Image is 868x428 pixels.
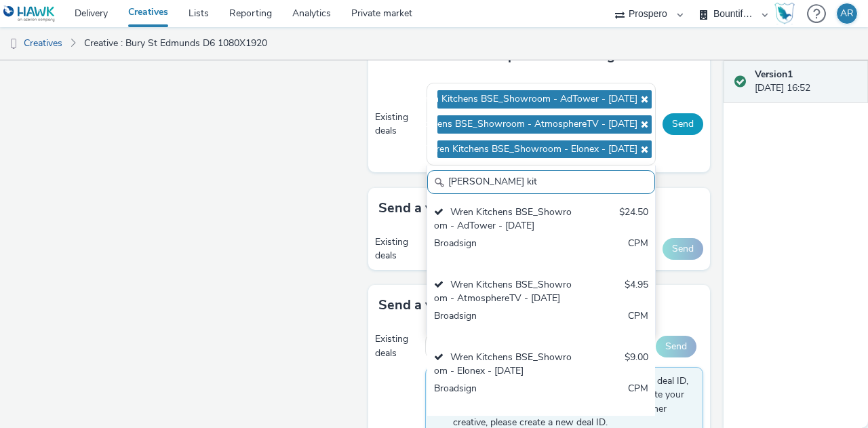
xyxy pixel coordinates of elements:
button: Send [663,113,703,135]
img: Hawk Academy [774,3,795,24]
div: $4.95 [625,278,648,306]
img: dooh [7,37,20,51]
strong: Version 1 [755,68,793,81]
img: undefined Logo [3,5,56,22]
a: Hawk Academy [774,3,800,24]
div: [DATE] 16:52 [755,68,857,96]
div: Existing deals [375,235,420,263]
div: Broadsign [434,309,574,337]
div: $9.00 [625,351,648,378]
span: Wren Kitchens BSE_Showroom - Elonex - [DATE] [427,144,637,155]
span: Wren Kitchens BSE_Showroom - AtmosphereTV - [DATE] [390,119,637,130]
input: Search...... [427,170,655,194]
div: Broadsign [434,237,574,265]
div: Wren Kitchens BSE_Showroom - AtmosphereTV - [DATE] [434,278,574,306]
div: AR [840,3,854,24]
img: Advertisement preview [106,42,234,270]
div: CPM [628,382,648,410]
div: $24.50 [619,206,648,233]
span: Wren Kitchens BSE_Showroom - AdTower - [DATE] [416,94,637,105]
div: Wren Kitchens BSE_Showroom - AdTower - [DATE] [434,206,574,233]
h3: Send a validation request to MyAdbooker [378,198,640,218]
div: CPM [628,237,648,265]
button: Send [663,238,703,260]
div: Existing deals [375,111,420,138]
button: Send [656,336,696,357]
div: Broadsign [434,382,574,410]
h3: Send a validation request to Phenix Digital [378,295,646,315]
a: Creative : Bury St Edmunds D6 1080X1920 [77,27,274,60]
div: CPM [628,309,648,337]
div: Wren Kitchens BSE_Showroom - Elonex - [DATE] [434,351,574,378]
div: Existing deals [375,332,418,360]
